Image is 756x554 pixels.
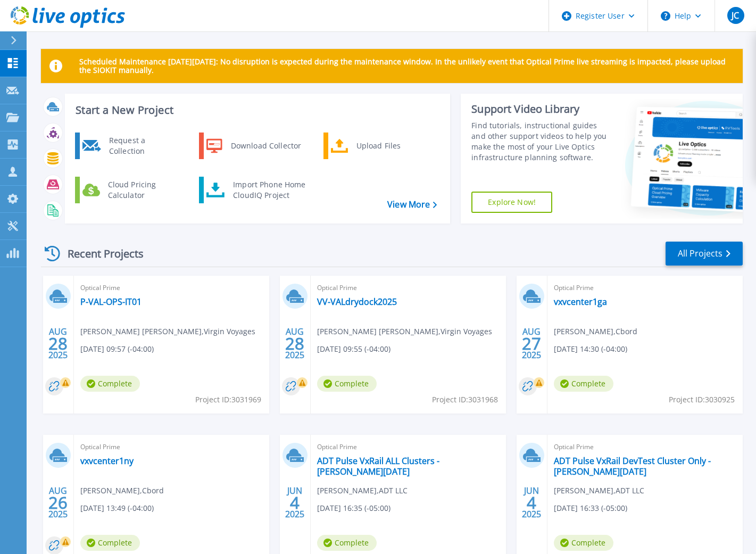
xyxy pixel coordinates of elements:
span: 4 [527,498,536,507]
div: JUN 2025 [521,483,542,522]
span: Complete [80,535,140,551]
a: P-VAL-OPS-IT01 [80,296,142,307]
p: Scheduled Maintenance [DATE][DATE]: No disruption is expected during the maintenance window. In t... [79,57,734,75]
div: Support Video Library [471,102,612,116]
div: Cloud Pricing Calculator [103,179,181,201]
a: vxvcenter1ny [80,456,134,466]
span: 28 [285,339,304,348]
span: Optical Prime [80,282,263,294]
a: Download Collector [199,133,308,159]
a: vxvcenter1ga [554,296,607,307]
span: Complete [554,535,613,551]
span: Complete [317,376,377,392]
a: Explore Now! [471,192,552,213]
span: [PERSON_NAME] [PERSON_NAME] , Virgin Voyages [80,326,255,337]
span: Optical Prime [317,282,500,294]
a: All Projects [666,242,743,266]
div: AUG 2025 [48,483,68,522]
div: Request a Collection [104,135,181,156]
span: [PERSON_NAME] , Cbord [80,485,164,497]
a: ADT Pulse VxRail ALL Clusters - [PERSON_NAME][DATE] [317,456,500,477]
span: Optical Prime [554,282,736,294]
span: 28 [48,339,68,348]
div: Find tutorials, instructional guides and other support videos to help you make the most of your L... [471,120,612,163]
a: ADT Pulse VxRail DevTest Cluster Only - [PERSON_NAME][DATE] [554,456,736,477]
h3: Start a New Project [76,104,436,116]
span: [PERSON_NAME] , ADT LLC [317,485,408,497]
span: 27 [522,339,541,348]
a: Request a Collection [75,133,184,159]
span: [DATE] 14:30 (-04:00) [554,343,627,355]
span: 4 [290,498,300,507]
div: Recent Projects [41,241,158,267]
span: [DATE] 13:49 (-04:00) [80,502,154,514]
a: VV-VALdrydock2025 [317,296,397,307]
a: Upload Files [323,133,433,159]
span: Optical Prime [80,441,263,453]
span: Optical Prime [317,441,500,453]
span: 26 [48,498,68,507]
span: [DATE] 09:57 (-04:00) [80,343,154,355]
span: [PERSON_NAME] , Cbord [554,326,637,337]
div: Import Phone Home CloudIQ Project [228,179,311,201]
span: [PERSON_NAME] , ADT LLC [554,485,644,497]
span: [DATE] 16:35 (-05:00) [317,502,391,514]
span: [PERSON_NAME] [PERSON_NAME] , Virgin Voyages [317,326,492,337]
div: Upload Files [351,135,430,156]
span: Complete [317,535,377,551]
a: Cloud Pricing Calculator [75,177,184,203]
span: JC [732,11,739,20]
span: Complete [80,376,140,392]
div: AUG 2025 [285,324,305,363]
span: Complete [554,376,613,392]
div: AUG 2025 [521,324,542,363]
div: JUN 2025 [285,483,305,522]
span: [DATE] 16:33 (-05:00) [554,502,627,514]
span: Project ID: 3031968 [432,394,498,406]
span: Project ID: 3031969 [195,394,261,406]
span: Project ID: 3030925 [669,394,735,406]
a: View More [387,200,437,210]
span: [DATE] 09:55 (-04:00) [317,343,391,355]
span: Optical Prime [554,441,736,453]
div: Download Collector [226,135,306,156]
div: AUG 2025 [48,324,68,363]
